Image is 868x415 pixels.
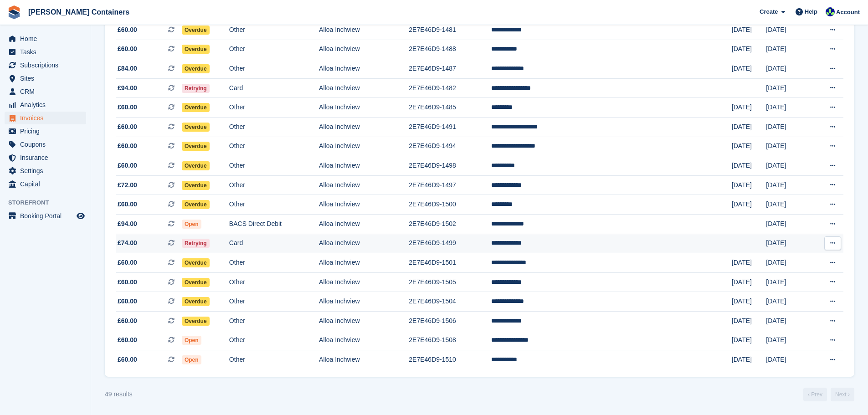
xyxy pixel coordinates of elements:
[732,195,766,215] td: [DATE]
[319,40,409,59] td: Alloa Inchview
[766,312,811,331] td: [DATE]
[805,7,817,16] span: Help
[75,210,86,221] a: Preview store
[319,234,409,253] td: Alloa Inchview
[182,258,210,267] span: Overdue
[732,175,766,195] td: [DATE]
[319,78,409,98] td: Alloa Inchview
[182,200,210,209] span: Overdue
[118,297,137,306] span: £60.00
[118,258,137,267] span: £60.00
[766,331,811,350] td: [DATE]
[803,388,827,401] a: Previous
[5,98,86,111] a: menu
[409,215,491,234] td: 2E7E46D9-1502
[118,122,137,132] span: £60.00
[766,20,811,40] td: [DATE]
[118,219,137,229] span: £94.00
[319,175,409,195] td: Alloa Inchview
[766,156,811,176] td: [DATE]
[409,78,491,98] td: 2E7E46D9-1482
[409,234,491,253] td: 2E7E46D9-1499
[409,195,491,215] td: 2E7E46D9-1500
[766,137,811,156] td: [DATE]
[182,220,201,229] span: Open
[319,331,409,350] td: Alloa Inchview
[319,59,409,79] td: Alloa Inchview
[319,292,409,312] td: Alloa Inchview
[766,350,811,369] td: [DATE]
[409,312,491,331] td: 2E7E46D9-1506
[409,331,491,350] td: 2E7E46D9-1508
[766,59,811,79] td: [DATE]
[732,137,766,156] td: [DATE]
[409,292,491,312] td: 2E7E46D9-1504
[118,44,137,54] span: £60.00
[5,125,86,138] a: menu
[118,355,137,364] span: £60.00
[182,84,210,93] span: Retrying
[25,5,133,20] a: [PERSON_NAME] Containers
[5,59,86,72] a: menu
[182,355,201,364] span: Open
[182,45,210,54] span: Overdue
[118,102,137,112] span: £60.00
[5,210,86,222] a: menu
[766,215,811,234] td: [DATE]
[20,98,75,111] span: Analytics
[732,20,766,40] td: [DATE]
[732,253,766,273] td: [DATE]
[319,350,409,369] td: Alloa Inchview
[229,20,319,40] td: Other
[182,336,201,345] span: Open
[5,46,86,58] a: menu
[732,331,766,350] td: [DATE]
[409,137,491,156] td: 2E7E46D9-1494
[732,272,766,292] td: [DATE]
[118,64,137,73] span: £84.00
[319,118,409,137] td: Alloa Inchview
[118,180,137,190] span: £72.00
[5,112,86,124] a: menu
[319,137,409,156] td: Alloa Inchview
[20,46,75,58] span: Tasks
[229,98,319,118] td: Other
[732,156,766,176] td: [DATE]
[182,161,210,170] span: Overdue
[409,40,491,59] td: 2E7E46D9-1488
[319,312,409,331] td: Alloa Inchview
[229,175,319,195] td: Other
[732,312,766,331] td: [DATE]
[732,59,766,79] td: [DATE]
[836,8,860,17] span: Account
[20,138,75,151] span: Coupons
[182,317,210,326] span: Overdue
[182,142,210,151] span: Overdue
[20,59,75,72] span: Subscriptions
[182,239,210,248] span: Retrying
[118,335,137,345] span: £60.00
[182,123,210,132] span: Overdue
[229,350,319,369] td: Other
[766,234,811,253] td: [DATE]
[118,316,137,326] span: £60.00
[118,25,137,35] span: £60.00
[732,350,766,369] td: [DATE]
[409,59,491,79] td: 2E7E46D9-1487
[319,20,409,40] td: Alloa Inchview
[105,389,133,399] div: 49 results
[409,253,491,273] td: 2E7E46D9-1501
[20,125,75,138] span: Pricing
[229,253,319,273] td: Other
[5,85,86,98] a: menu
[766,175,811,195] td: [DATE]
[319,98,409,118] td: Alloa Inchview
[229,40,319,59] td: Other
[182,64,210,73] span: Overdue
[5,164,86,177] a: menu
[229,195,319,215] td: Other
[5,32,86,45] a: menu
[182,278,210,287] span: Overdue
[20,164,75,177] span: Settings
[409,20,491,40] td: 2E7E46D9-1481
